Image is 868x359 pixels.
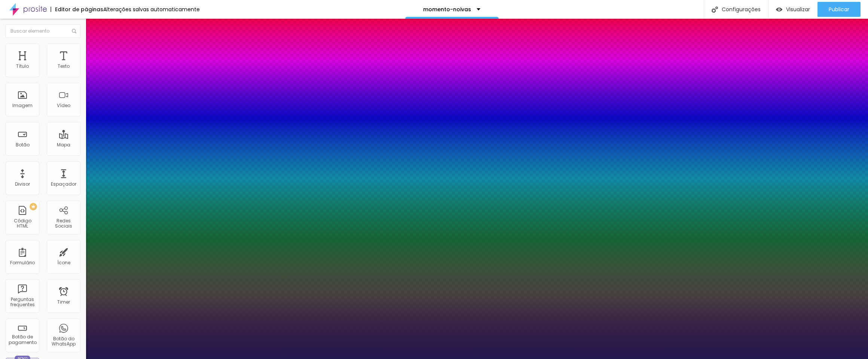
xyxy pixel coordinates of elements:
[786,6,810,12] span: Visualizar
[49,336,78,347] div: Botão do WhatsApp
[57,103,70,108] div: Vídeo
[423,7,471,12] p: momento-noivas
[49,218,78,229] div: Redes Sociais
[57,142,70,147] div: Mapa
[7,334,37,345] div: Botão de pagamento
[817,2,861,17] button: Publicar
[7,297,37,308] div: Perguntas frequentes
[58,64,70,69] div: Texto
[7,218,37,229] div: Código HTML
[51,7,103,12] div: Editor de páginas
[6,24,80,38] input: Buscar elemento
[12,103,33,108] div: Imagem
[16,142,30,147] div: Botão
[57,299,70,305] div: Timer
[57,260,70,265] div: Ícone
[72,29,76,33] img: Icone
[829,6,849,12] span: Publicar
[51,182,76,187] div: Espaçador
[15,182,30,187] div: Divisor
[10,260,35,265] div: Formulário
[16,64,29,69] div: Título
[768,2,817,17] button: Visualizar
[776,6,782,13] img: view-1.svg
[712,6,718,13] img: Icone
[103,7,200,12] div: Alterações salvas automaticamente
